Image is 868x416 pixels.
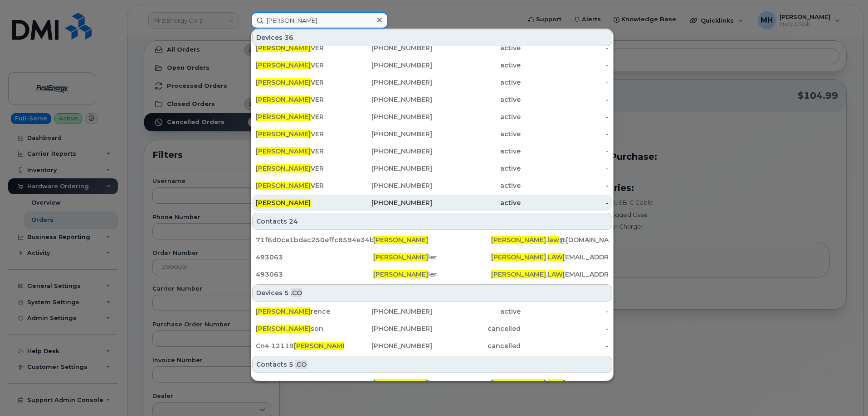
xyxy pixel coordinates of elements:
div: Devices [252,284,612,301]
div: active [432,307,521,316]
div: active [432,198,521,207]
div: active [432,78,521,87]
span: [PERSON_NAME] [294,342,349,350]
div: [PHONE_NUMBER] [344,129,433,139]
span: [PERSON_NAME] [256,96,311,104]
a: [PERSON_NAME]VER[PHONE_NUMBER]active- [252,91,612,108]
div: active [432,164,521,173]
div: - [521,43,609,53]
span: LAW [547,379,563,387]
a: 71f6d0ce1bdac250effc8594e34bcb7d[PERSON_NAME][PERSON_NAME].law@[DOMAIN_NAME] [252,232,612,248]
div: - [521,78,609,87]
span: 5 [289,360,293,369]
span: 36 [284,33,293,42]
div: VER [256,129,344,139]
span: [PERSON_NAME] [256,182,311,190]
div: VER [256,43,344,53]
div: . [EMAIL_ADDRESS][PERSON_NAME][DOMAIN_NAME] [491,253,609,262]
span: [PERSON_NAME] [256,164,311,172]
div: VER [256,61,344,70]
div: VER [256,164,344,173]
div: active [432,147,521,156]
span: [PERSON_NAME] [256,130,311,138]
span: [PERSON_NAME] [373,379,428,387]
a: 173782[PERSON_NAME]lor[PERSON_NAME].LAW[EMAIL_ADDRESS][PERSON_NAME][DOMAIN_NAME] [252,375,612,391]
span: [PERSON_NAME] [491,253,546,261]
div: - [521,198,609,207]
a: [PERSON_NAME]VER[PHONE_NUMBER]active- [252,74,612,91]
div: . @[DOMAIN_NAME] [491,235,609,244]
div: son [256,324,344,333]
span: [PERSON_NAME] [256,113,311,121]
div: Cn4 12119 rence [256,341,344,350]
a: [PERSON_NAME]VER[PHONE_NUMBER]active- [252,40,612,56]
div: - [521,95,609,104]
a: [PERSON_NAME]VER[PHONE_NUMBER]active- [252,109,612,125]
a: [PERSON_NAME]son[PHONE_NUMBER]cancelled- [252,320,612,337]
div: active [432,43,521,53]
span: LAW [547,270,563,278]
div: VER [256,112,344,121]
div: VER [256,78,344,87]
span: [PERSON_NAME] [373,253,428,261]
div: rence [256,307,344,316]
span: [PERSON_NAME] [256,61,311,69]
div: cancelled [432,341,521,350]
div: . [EMAIL_ADDRESS][PERSON_NAME][DOMAIN_NAME] [491,378,609,387]
div: active [432,112,521,121]
div: VER [256,181,344,190]
div: - [521,181,609,190]
span: [PERSON_NAME] [256,199,311,207]
div: - [521,61,609,70]
div: - [521,164,609,173]
div: lor [373,378,491,387]
div: [PHONE_NUMBER] [344,198,433,207]
iframe: Messenger Launcher [829,377,861,409]
span: [PERSON_NAME] [256,44,311,52]
span: [PERSON_NAME] [373,270,428,278]
div: VER [256,147,344,156]
a: Cn4 12119[PERSON_NAME]rence[PHONE_NUMBER]cancelled- [252,338,612,354]
a: [PERSON_NAME][PHONE_NUMBER]active- [252,195,612,211]
span: [PERSON_NAME] [256,78,311,86]
div: - [521,112,609,121]
div: [PHONE_NUMBER] [344,341,433,350]
div: ler [373,270,491,279]
span: LAW [547,253,563,261]
a: [PERSON_NAME]VER[PHONE_NUMBER]active- [252,126,612,142]
div: . [EMAIL_ADDRESS][PERSON_NAME][DOMAIN_NAME] [491,270,609,279]
span: law [547,236,559,244]
div: Devices [252,29,612,46]
div: - [521,129,609,139]
div: [PHONE_NUMBER] [344,164,433,173]
div: Contacts [252,356,612,373]
a: [PERSON_NAME]VER[PHONE_NUMBER]active- [252,160,612,177]
a: [PERSON_NAME]rence[PHONE_NUMBER]active- [252,303,612,320]
div: active [432,61,521,70]
span: [PERSON_NAME] [373,236,428,244]
div: - [521,341,609,350]
span: 5 [284,288,289,297]
div: [PHONE_NUMBER] [344,112,433,121]
span: [PERSON_NAME] [491,236,546,244]
input: Find something... [251,12,388,29]
span: [PERSON_NAME] [491,270,546,278]
div: active [432,129,521,139]
div: [PHONE_NUMBER] [344,43,433,53]
a: 493063[PERSON_NAME]ler[PERSON_NAME].LAW[EMAIL_ADDRESS][PERSON_NAME][DOMAIN_NAME] [252,266,612,282]
div: VER [256,95,344,104]
span: .CO [291,288,302,297]
span: [PERSON_NAME] [256,147,311,155]
span: [PERSON_NAME] [491,379,546,387]
div: 493063 [256,253,373,262]
div: - [521,324,609,333]
div: - [521,307,609,316]
div: active [432,95,521,104]
div: [PHONE_NUMBER] [344,78,433,87]
div: 173782 [256,378,373,387]
div: [PHONE_NUMBER] [344,147,433,156]
div: ler [373,253,491,262]
div: [PHONE_NUMBER] [344,324,433,333]
span: [PERSON_NAME] [256,325,311,333]
div: Contacts [252,213,612,230]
